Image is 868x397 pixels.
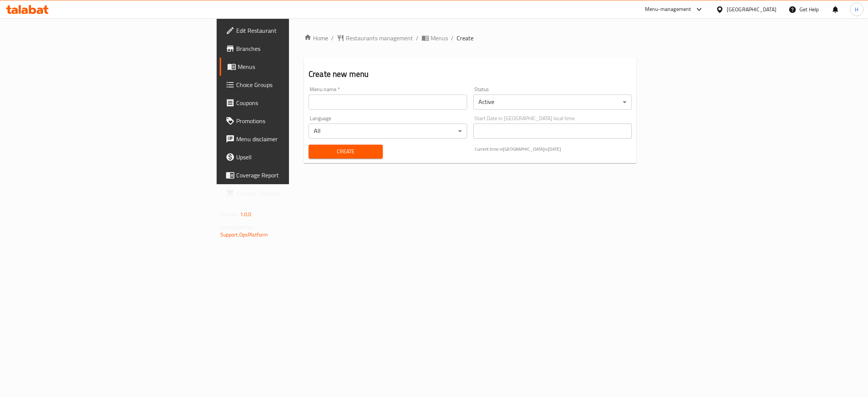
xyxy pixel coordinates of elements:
[645,5,691,14] div: Menu-management
[422,34,448,43] a: Menus
[346,34,413,43] span: Restaurants management
[220,58,362,76] a: Menus
[220,94,362,112] a: Coupons
[220,222,255,232] span: Get support on:
[337,34,413,43] a: Restaurants management
[727,5,776,14] div: [GEOGRAPHIC_DATA]
[473,95,632,110] div: Active
[236,116,356,125] span: Promotions
[309,145,383,159] button: Create
[236,98,356,107] span: Coupons
[304,34,636,43] nav: breadcrumb
[416,34,419,43] li: /
[220,184,362,202] a: Grocery Checklist
[240,209,252,219] span: 1.0.0
[220,130,362,148] a: Menu disclaimer
[220,76,362,94] a: Choice Groups
[315,147,377,156] span: Create
[236,26,356,35] span: Edit Restaurant
[220,148,362,166] a: Upsell
[238,62,356,71] span: Menus
[475,146,632,153] p: Current time in [GEOGRAPHIC_DATA] is [DATE]
[236,189,356,198] span: Grocery Checklist
[220,40,362,58] a: Branches
[236,44,356,53] span: Branches
[309,124,467,139] div: All
[220,112,362,130] a: Promotions
[236,171,356,180] span: Coverage Report
[457,34,474,43] span: Create
[309,69,632,80] h2: Create new menu
[236,80,356,89] span: Choice Groups
[220,209,239,219] span: Version:
[220,166,362,184] a: Coverage Report
[236,153,356,162] span: Upsell
[236,134,356,144] span: Menu disclaimer
[451,34,454,43] li: /
[855,5,858,14] span: H
[220,230,268,240] a: Support.OpsPlatform
[309,95,467,110] input: Please enter Menu name
[220,21,362,40] a: Edit Restaurant
[431,34,448,43] span: Menus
